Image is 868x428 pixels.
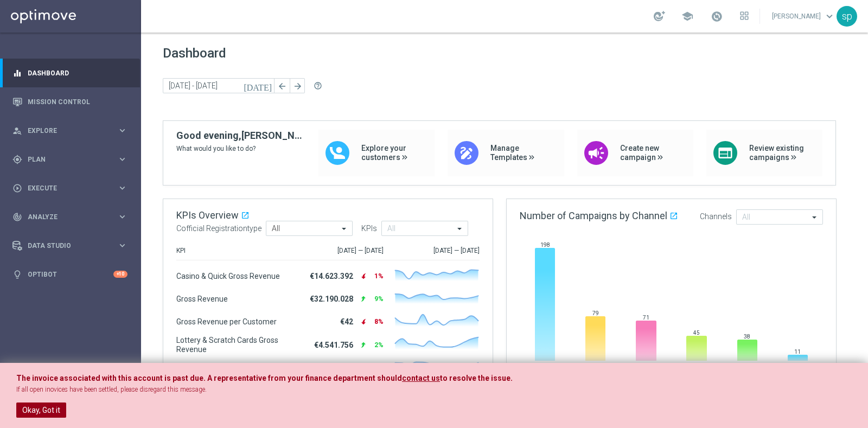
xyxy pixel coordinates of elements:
a: [PERSON_NAME]keyboard_arrow_down [771,8,837,24]
span: The invoice associated with this account is past due. A representative from your finance departme... [16,374,402,382]
button: track_changes Analyze keyboard_arrow_right [12,213,128,221]
a: Mission Control [28,87,127,116]
button: equalizer Dashboard [12,69,128,78]
span: to resolve the issue. [440,374,513,382]
i: keyboard_arrow_right [117,240,127,251]
i: person_search [12,126,22,136]
a: Optibot [28,260,113,289]
div: Optibot [12,260,127,289]
button: gps_fixed Plan keyboard_arrow_right [12,155,128,164]
span: keyboard_arrow_down [824,10,835,22]
button: Mission Control [12,98,128,106]
i: keyboard_arrow_right [117,212,127,222]
button: Data Studio keyboard_arrow_right [12,241,128,250]
button: person_search Explore keyboard_arrow_right [12,126,128,135]
span: Analyze [28,214,117,220]
i: track_changes [12,212,22,222]
span: Execute [28,185,117,191]
i: keyboard_arrow_right [117,183,127,193]
i: keyboard_arrow_right [117,125,127,136]
div: +10 [113,271,127,278]
i: gps_fixed [12,155,22,164]
i: lightbulb [12,270,22,279]
button: lightbulb Optibot +10 [12,270,128,279]
a: Dashboard [28,59,127,87]
i: keyboard_arrow_right [117,154,127,164]
i: play_circle_outline [12,183,22,193]
div: Dashboard [12,59,127,87]
div: Plan [12,155,117,164]
div: Explore [12,126,117,136]
span: Data Studio [28,242,117,249]
div: Mission Control [12,87,127,116]
div: Analyze [12,212,117,222]
span: Explore [28,127,117,134]
span: school [681,10,693,22]
div: Execute [12,183,117,193]
div: Data Studio [12,241,117,251]
div: sp [837,6,857,27]
p: If all open inovices have been settled, please disregard this message. [16,385,852,394]
i: equalizer [12,68,22,78]
a: contact us [402,374,440,383]
button: Okay, Got it [16,403,66,418]
span: Plan [28,156,117,163]
button: play_circle_outline Execute keyboard_arrow_right [12,184,128,193]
